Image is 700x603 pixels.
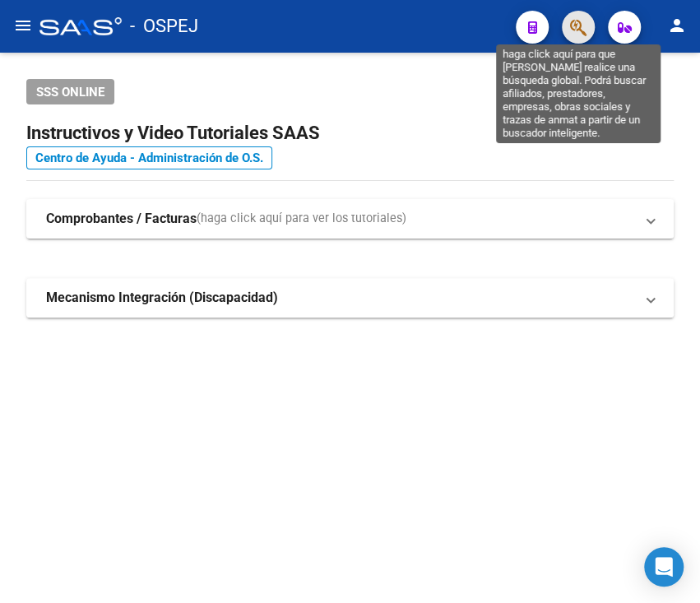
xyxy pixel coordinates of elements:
mat-expansion-panel-header: Comprobantes / Facturas(haga click aquí para ver los tutoriales) [26,199,674,239]
mat-icon: menu [13,16,33,35]
mat-icon: person [667,16,687,35]
strong: Mecanismo Integración (Discapacidad) [46,289,278,307]
span: - OSPEJ [130,8,198,44]
span: (haga click aquí para ver los tutoriales) [197,210,406,228]
span: SSS ONLINE [36,85,104,100]
h2: Instructivos y Video Tutoriales SAAS [26,118,674,149]
mat-expansion-panel-header: Mecanismo Integración (Discapacidad) [26,278,674,318]
div: Open Intercom Messenger [644,547,684,587]
a: Centro de Ayuda - Administración de O.S. [26,146,272,169]
strong: Comprobantes / Facturas [46,210,197,228]
button: SSS ONLINE [26,79,114,104]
